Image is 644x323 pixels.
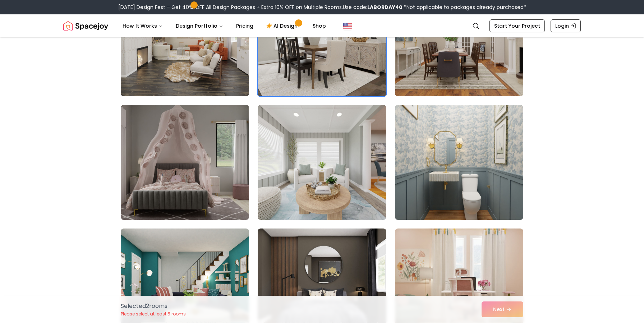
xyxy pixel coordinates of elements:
[230,19,259,33] a: Pricing
[343,22,352,30] img: United States
[395,105,523,220] img: Room room-9
[121,302,186,310] p: Selected 2 room s
[117,19,332,33] nav: Main
[63,19,108,33] img: Spacejoy Logo
[367,4,402,11] b: LABORDAY40
[258,105,386,220] img: Room room-8
[307,19,332,33] a: Shop
[118,4,526,11] div: [DATE] Design Fest – Get 40% OFF All Design Packages + Extra 10% OFF on Multiple Rooms.
[489,19,545,32] a: Start Your Project
[121,105,249,220] img: Room room-7
[117,19,169,33] button: How It Works
[170,19,229,33] button: Design Portfolio
[63,19,108,33] a: Spacejoy
[402,4,526,11] span: *Not applicable to packages already purchased*
[551,19,581,32] a: Login
[343,4,402,11] span: Use code:
[261,19,305,33] a: AI Design
[63,14,581,37] nav: Global
[121,311,186,317] p: Please select at least 5 rooms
